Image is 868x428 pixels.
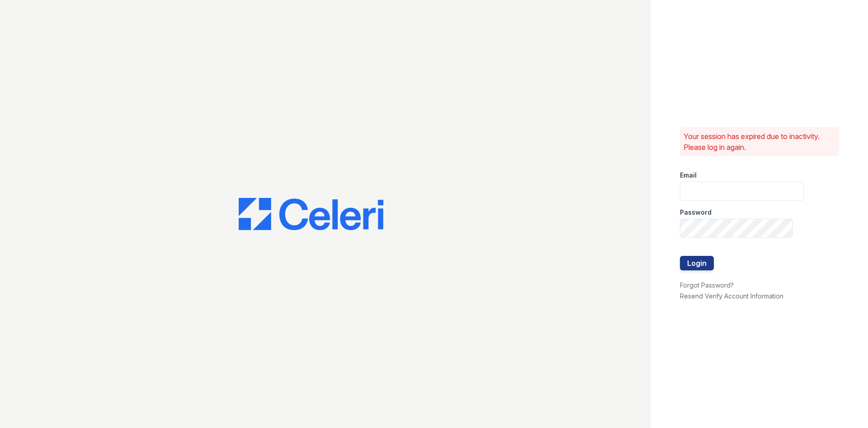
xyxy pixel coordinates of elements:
[680,171,697,180] label: Email
[684,131,835,153] p: Your session has expired due to inactivity. Please log in again.
[680,292,783,300] a: Resend Verify Account Information
[680,281,734,289] a: Forgot Password?
[680,208,712,217] label: Password
[239,198,383,231] img: CE_Logo_Blue-a8612792a0a2168367f1c8372b55b34899dd931a85d93a1a3d3e32e68fde9ad4.png
[680,256,714,270] button: Login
